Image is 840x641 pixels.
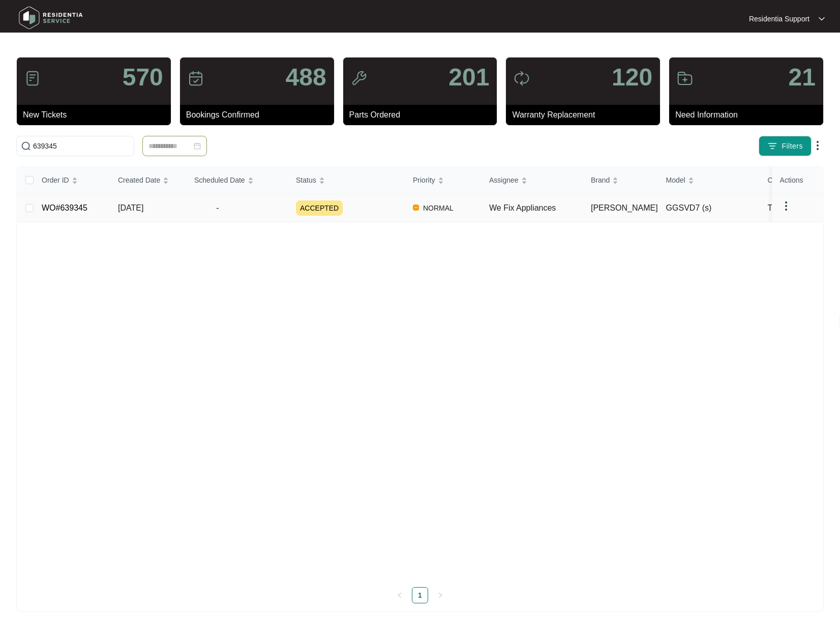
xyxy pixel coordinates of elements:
img: residentia service logo [15,3,86,33]
button: left [392,587,408,603]
th: Status [288,167,405,194]
span: Order ID [42,174,69,186]
span: Priority [413,174,435,186]
li: Next Page [432,587,448,603]
th: Created Date [110,167,186,194]
div: We Fix Appliances [489,202,583,214]
a: WO#639345 [42,203,87,212]
span: Customer Name [768,174,820,186]
th: Brand [583,167,658,194]
p: Parts Ordered [349,109,497,121]
p: New Tickets [23,109,171,121]
th: Order ID [34,167,110,194]
img: icon [188,70,204,86]
span: Assignee [489,174,519,186]
span: Filters [782,141,803,152]
img: dropdown arrow [780,200,792,212]
a: 1 [412,588,428,603]
li: Previous Page [392,587,408,603]
span: Model [666,174,685,186]
span: Created Date [118,174,160,186]
img: search-icon [21,141,31,151]
img: filter icon [767,141,777,151]
img: dropdown arrow [812,139,824,152]
span: right [437,592,443,598]
span: ACCEPTED [296,200,343,216]
p: Bookings Confirmed [186,109,334,121]
span: left [397,592,403,598]
li: 1 [412,587,428,603]
p: 201 [448,65,489,90]
p: 570 [123,65,163,90]
input: Search by Order Id, Assignee Name, Customer Name, Brand and Model [33,140,130,152]
span: Scheduled Date [194,174,245,186]
th: Actions [772,167,823,194]
img: icon [24,70,41,86]
th: Assignee [481,167,583,194]
button: filter iconFilters [759,136,812,156]
p: 488 [286,65,326,90]
th: Model [658,167,760,194]
th: Priority [405,167,481,194]
img: Vercel Logo [413,205,419,211]
span: Status [296,174,316,186]
span: [DATE] [118,203,143,212]
span: Tenealle Hay [768,202,815,214]
p: Need Information [675,109,823,121]
span: Brand [591,174,610,186]
td: GGSVD7 (s) [658,194,760,222]
img: icon [351,70,367,86]
p: 120 [612,65,652,90]
p: 21 [789,65,816,90]
button: right [432,587,448,603]
p: Warranty Replacement [512,109,660,121]
img: icon [514,70,530,86]
th: Scheduled Date [186,167,288,194]
img: icon [677,70,693,86]
p: Residentia Support [749,14,809,24]
span: [PERSON_NAME] [591,203,658,212]
img: dropdown arrow [819,16,825,21]
span: NORMAL [419,202,458,214]
span: - [194,202,241,214]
